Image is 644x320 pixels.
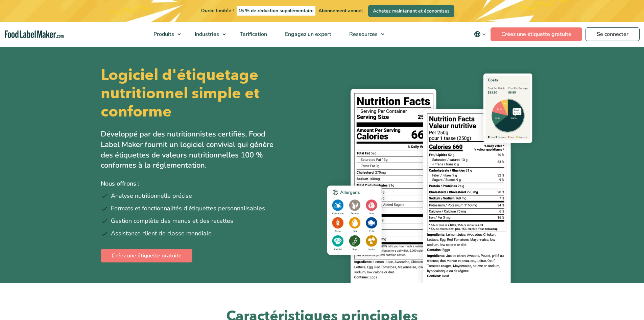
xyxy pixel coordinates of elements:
font: 15 % de réduction supplémentaire [238,7,314,14]
font: Gestion complète des menus et des recettes [111,217,233,225]
font: Nous offrons : [101,179,139,188]
font: Durée limitée ! [201,7,234,14]
font: Se connecter [597,30,628,38]
font: Industries [195,30,219,38]
a: Se connecter [586,27,640,41]
font: Analyse nutritionnelle précise [111,192,192,200]
a: Créez une étiquette gratuite [101,249,192,262]
a: Engagez un expert [276,22,339,47]
font: Assistance client de classe mondiale [111,229,212,237]
a: Créez une étiquette gratuite [491,27,582,41]
font: Engagez un expert [285,30,331,38]
a: Industries [186,22,229,47]
a: Ressources [340,22,388,47]
font: Créez une étiquette gratuite [501,30,571,38]
a: Tarification [231,22,275,47]
a: Produits [145,22,184,47]
font: Produits [153,30,174,38]
font: Logiciel d'étiquetage nutritionnel simple et conforme [101,65,260,122]
font: Achetez maintenant et économisez [373,8,450,14]
font: Formats et fonctionnalités d'étiquettes personnalisables [111,204,265,212]
font: Créez une étiquette gratuite [112,252,182,259]
font: Abonnement annuel [318,7,363,14]
font: Ressources [349,30,378,38]
font: Tarification [240,30,267,38]
a: Achetez maintenant et économisez [368,5,454,17]
font: Développé par des nutritionnistes certifiés, Food Label Maker fournit un logiciel convivial qui g... [101,129,273,170]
